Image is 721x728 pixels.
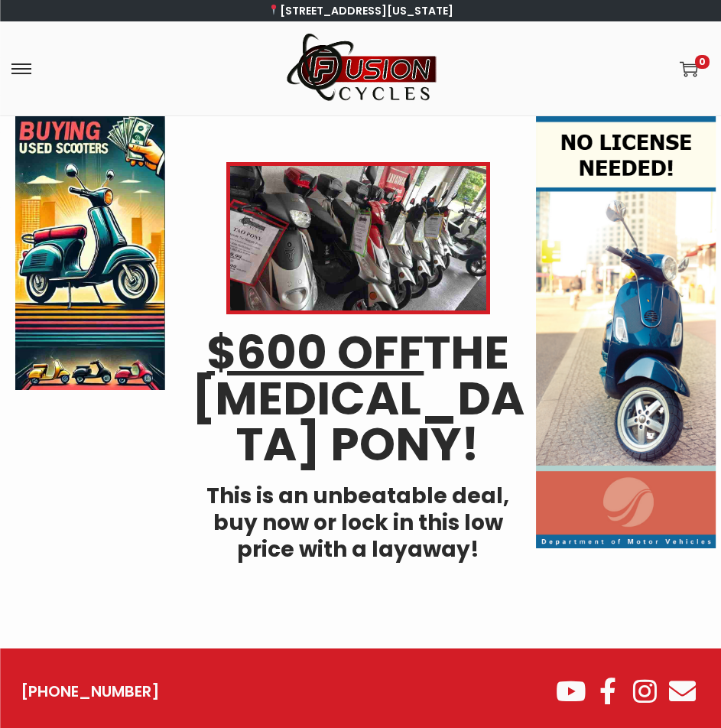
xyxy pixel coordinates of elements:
a: [PHONE_NUMBER] [21,681,160,702]
h2: THE [MEDICAL_DATA] PONY! [188,330,528,467]
a: 0 [680,60,698,78]
img: 📍 [268,5,279,15]
img: Woostify mobile logo [284,33,437,104]
u: $600 OFF [206,320,424,385]
h4: This is an unbeatable deal, buy now or lock in this low price with a layaway! [188,483,528,563]
a: [STREET_ADDRESS][US_STATE] [268,3,453,18]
